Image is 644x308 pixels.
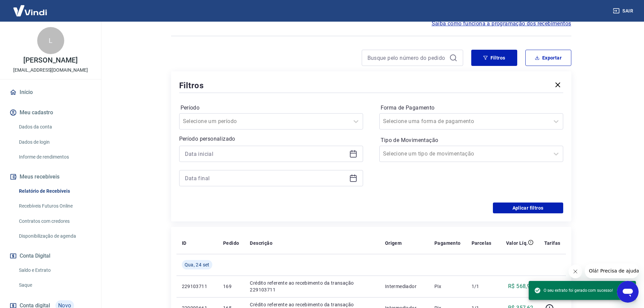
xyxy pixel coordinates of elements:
span: Olá! Precisa de ajuda? [4,5,57,10]
input: Data final [185,173,347,183]
p: [EMAIL_ADDRESS][DOMAIN_NAME] [13,67,88,74]
button: Exportar [525,50,571,66]
p: Pedido [223,240,239,246]
p: ID [182,240,187,246]
button: Conta Digital [8,248,93,263]
p: Pix [434,283,461,290]
a: Relatório de Recebíveis [16,184,93,198]
input: Data inicial [185,149,347,159]
p: Tarifas [544,240,560,246]
button: Aplicar filtros [493,203,563,213]
p: [PERSON_NAME] [23,57,77,64]
label: Tipo de Movimentação [381,136,562,144]
iframe: Botão para abrir a janela de mensagens [617,281,639,303]
p: Crédito referente ao recebimento da transação 229103711 [250,280,374,293]
a: Dados de login [16,135,93,149]
button: Meu cadastro [8,105,93,120]
a: Saiba como funciona a programação dos recebimentos [432,20,571,28]
p: Intermediador [385,283,424,290]
p: Origem [385,240,402,246]
iframe: Mensagem da empresa [585,263,639,278]
a: Início [8,85,93,100]
img: Vindi [8,0,52,21]
a: Disponibilização de agenda [16,229,93,243]
p: 229103711 [182,283,212,290]
span: O seu extrato foi gerado com sucesso! [534,287,613,294]
p: 1/1 [472,283,492,290]
iframe: Fechar mensagem [569,265,582,278]
a: Saldo e Extrato [16,263,93,277]
button: Sair [612,5,636,17]
input: Busque pelo número do pedido [367,53,447,63]
a: Saque [16,278,93,292]
button: Filtros [471,50,517,66]
p: R$ 568,90 [508,282,533,290]
p: Valor Líq. [506,240,528,246]
a: Informe de rendimentos [16,150,93,164]
button: Meus recebíveis [8,169,93,184]
a: Contratos com credores [16,214,93,228]
a: Recebíveis Futuros Online [16,199,93,213]
p: Descrição [250,240,272,246]
p: 169 [223,283,239,290]
label: Período [181,104,362,112]
div: L [37,27,64,54]
p: Parcelas [472,240,492,246]
a: Dados da conta [16,120,93,134]
label: Forma de Pagamento [381,104,562,112]
span: Qua, 24 set [185,261,210,268]
h5: Filtros [179,80,204,91]
p: Período personalizado [179,135,363,143]
p: Pagamento [434,240,461,246]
